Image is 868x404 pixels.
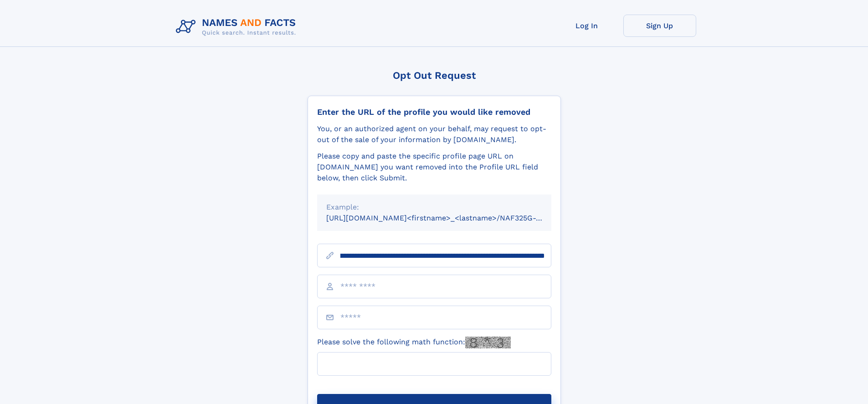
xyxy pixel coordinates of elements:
[172,15,303,39] img: Logo Names and Facts
[317,151,551,184] div: Please copy and paste the specific profile page URL on [DOMAIN_NAME] you want removed into the Pr...
[308,70,561,81] div: Opt Out Request
[317,337,511,348] label: Please solve the following math function:
[317,107,551,117] div: Enter the URL of the profile you would like removed
[317,123,551,145] div: You, or an authorized agent on your behalf, may request to opt-out of the sale of your informatio...
[326,214,569,222] small: [URL][DOMAIN_NAME]<firstname>_<lastname>/NAF325G-xxxxxxxx
[326,202,542,213] div: Example:
[623,15,696,37] a: Sign Up
[550,15,623,37] a: Log In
